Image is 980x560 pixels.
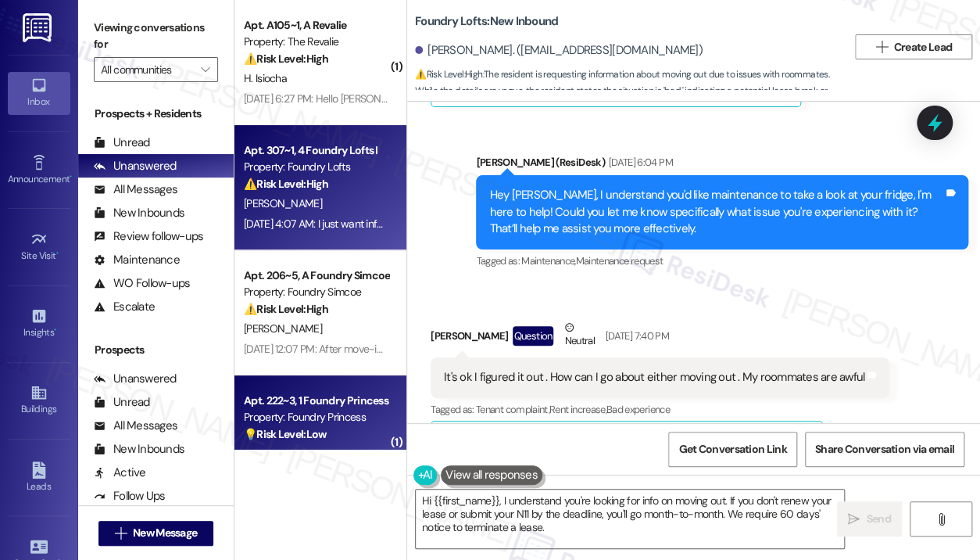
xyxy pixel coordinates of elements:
[94,371,177,387] div: Unanswered
[575,254,663,267] span: Maintenance request
[8,303,70,345] a: Insights •
[94,465,146,481] div: Active
[78,106,234,122] div: Prospects + Residents
[94,252,180,268] div: Maintenance
[8,72,70,114] a: Inbox
[8,226,70,268] a: Site Visit •
[815,441,954,458] span: Share Conversation via email
[415,68,482,81] strong: ⚠️ Risk Level: High
[875,41,887,53] i: 
[78,342,234,358] div: Prospects
[476,403,549,416] span: Tenant complaint ,
[98,521,214,546] button: New Message
[489,187,943,237] div: Hey [PERSON_NAME], I understand you'd like maintenance to take a look at your fridge, I'm here to...
[244,177,328,191] strong: ⚠️ Risk Level: High
[431,398,889,421] div: Tagged as:
[521,254,575,267] span: Maintenance ,
[244,302,328,316] strong: ⚠️ Risk Level: High
[244,17,388,34] div: Apt. A105~1, A Revalie
[70,171,72,182] span: •
[549,403,606,416] span: Rent increase ,
[848,513,860,526] i: 
[133,525,197,541] span: New Message
[866,511,890,527] span: Send
[244,447,279,461] span: R. Imran
[244,409,388,425] div: Property: Foundry Princess
[8,379,70,422] a: Buildings
[94,394,150,411] div: Unread
[894,39,952,56] span: Create Lead
[855,34,972,59] button: Create Lead
[444,369,864,386] div: It's ok I figured it out . How can I go about either moving out . My roommates are awful
[561,319,597,352] div: Neutral
[94,299,155,315] div: Escalate
[201,63,209,76] i: 
[476,154,968,176] div: [PERSON_NAME] (ResiDesk)
[94,158,177,174] div: Unanswered
[244,159,388,175] div: Property: Foundry Lofts
[244,92,751,106] div: [DATE] 6:27 PM: Hello [PERSON_NAME] the air conditioner in my room is not working and my room get...
[244,321,322,336] span: [PERSON_NAME]
[606,403,670,416] span: Bad experience
[476,249,968,272] div: Tagged as:
[94,275,190,292] div: WO Follow-ups
[94,441,184,458] div: New Inbounds
[415,42,703,59] div: [PERSON_NAME]. ([EMAIL_ADDRESS][DOMAIN_NAME])
[668,432,796,467] button: Get Conversation Link
[94,418,177,434] div: All Messages
[605,154,673,171] div: [DATE] 6:04 PM
[244,196,322,210] span: [PERSON_NAME]
[244,217,728,231] div: [DATE] 4:07 AM: I just want info . I may be able to stand it but I just want to know for referenc...
[935,513,946,526] i: 
[678,441,786,458] span: Get Conversation Link
[244,284,388,300] div: Property: Foundry Simcoe
[94,181,177,198] div: All Messages
[8,457,70,499] a: Leads
[94,488,166,504] div: Follow Ups
[115,527,127,540] i: 
[94,16,218,57] label: Viewing conversations for
[94,228,203,245] div: Review follow-ups
[805,432,964,467] button: Share Conversation via email
[94,205,184,221] div: New Inbounds
[244,393,388,409] div: Apt. 222~3, 1 Foundry Princess
[415,66,847,150] span: : The resident is requesting information about moving out due to issues with roommates. While the...
[101,57,193,82] input: All communities
[431,319,889,357] div: [PERSON_NAME]
[416,490,844,548] textarea: Hi {{first_name}}, I understand you're looking for info on moving out. If you don't renew your le...
[244,427,327,441] strong: 💡 Risk Level: Low
[244,267,388,284] div: Apt. 206~5, A Foundry Simcoe
[244,71,287,85] span: H. Isiocha
[244,342,463,356] div: [DATE] 12:07 PM: After move-in? I just moved out.
[54,325,56,336] span: •
[602,328,669,344] div: [DATE] 7:40 PM
[94,135,150,151] div: Unread
[513,326,554,346] div: Question
[415,13,558,30] b: Foundry Lofts: New Inbound
[244,34,388,50] div: Property: The Revalie
[837,501,902,537] button: Send
[56,248,59,259] span: •
[244,142,388,159] div: Apt. 307~1, 4 Foundry Lofts I
[244,52,328,66] strong: ⚠️ Risk Level: High
[23,13,55,42] img: ResiDesk Logo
